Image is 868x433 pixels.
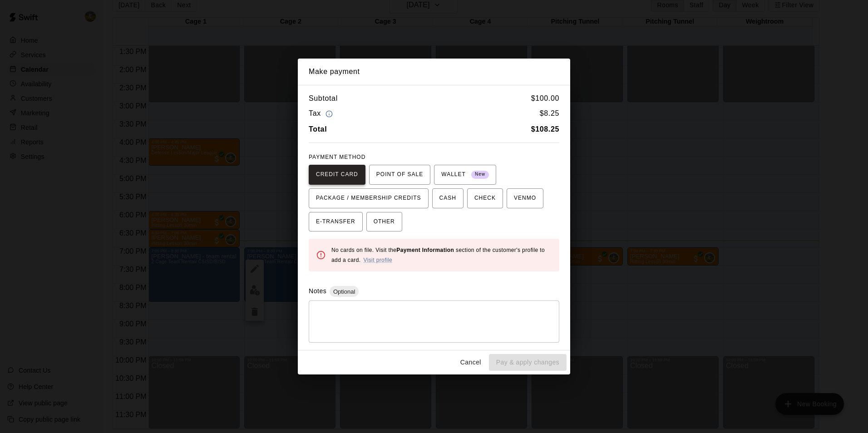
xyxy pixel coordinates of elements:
span: E-TRANSFER [316,215,355,229]
b: $ 108.25 [531,125,559,133]
span: PAYMENT METHOD [309,154,365,160]
span: WALLET [441,167,489,182]
button: E-TRANSFER [309,212,363,232]
b: Total [309,125,327,133]
button: OTHER [366,212,402,232]
label: Notes [309,287,326,295]
button: CREDIT CARD [309,165,365,185]
button: CHECK [467,188,503,208]
button: VENMO [507,188,543,208]
b: Payment Information [396,247,454,253]
span: VENMO [514,191,536,206]
span: New [471,168,489,181]
span: CASH [439,191,456,206]
h6: Subtotal [309,93,338,104]
span: CREDIT CARD [316,167,358,182]
span: Optional [330,288,359,295]
span: POINT OF SALE [376,167,423,182]
h2: Make payment [298,59,570,85]
button: Cancel [456,354,485,371]
h6: Tax [309,108,335,120]
button: PACKAGE / MEMBERSHIP CREDITS [309,188,429,208]
button: CASH [432,188,464,208]
span: PACKAGE / MEMBERSHIP CREDITS [316,191,421,206]
h6: $ 100.00 [531,93,559,104]
span: No cards on file. Visit the section of the customer's profile to add a card. [331,247,545,263]
button: WALLET New [434,165,496,185]
button: POINT OF SALE [369,165,430,185]
h6: $ 8.25 [540,108,559,120]
a: Visit profile [363,257,392,263]
span: CHECK [474,191,496,206]
span: OTHER [374,215,395,229]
